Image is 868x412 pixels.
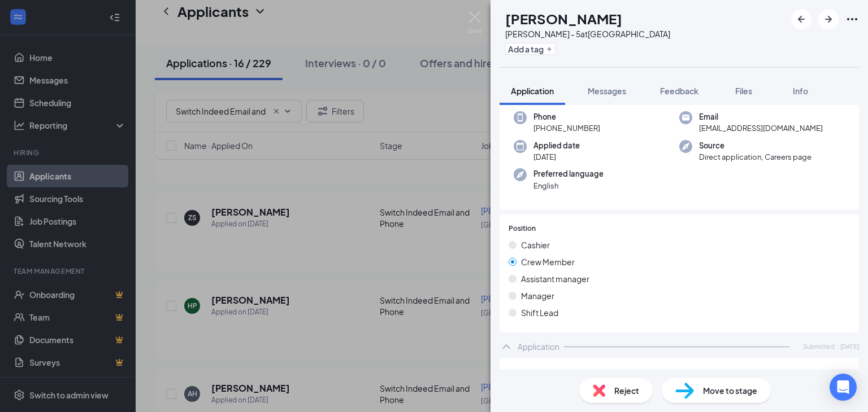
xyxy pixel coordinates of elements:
span: Source [699,140,811,151]
button: PlusAdd a tag [505,43,555,55]
span: [DATE] [840,341,859,351]
span: [PHONE_NUMBER] [533,122,600,134]
span: Direct application, Careers page [699,151,811,163]
span: Manager [521,290,554,302]
div: Open Intercom Messenger [830,374,857,401]
span: Cashier [521,239,550,251]
span: Position [509,223,536,234]
span: [DATE] [533,151,580,163]
span: Crew Member [521,256,575,268]
span: Feedback [660,86,698,96]
svg: ArrowLeftNew [795,12,808,26]
svg: Plus [546,46,553,52]
h1: [PERSON_NAME] [505,9,622,28]
span: Phone [533,111,600,122]
span: First name [509,367,542,378]
span: Reject [614,384,639,397]
span: Application [511,86,554,96]
span: English [533,180,604,191]
button: ArrowRight [818,9,839,29]
span: Info [793,86,808,96]
span: Email [699,111,823,122]
svg: Ellipses [845,12,859,26]
button: ArrowLeftNew [791,9,811,29]
svg: ArrowRight [822,12,835,26]
span: Shift Lead [521,306,558,319]
span: Messages [588,86,626,96]
div: [PERSON_NAME] - 5 at [GEOGRAPHIC_DATA] [505,28,670,40]
svg: ChevronUp [500,340,513,353]
span: Applied date [533,140,580,151]
div: Application [518,341,559,352]
span: [EMAIL_ADDRESS][DOMAIN_NAME] [699,122,823,134]
span: Move to stage [703,384,757,397]
span: Submitted: [803,341,836,351]
span: Preferred language [533,168,604,179]
span: Assistant manager [521,273,589,285]
span: Files [735,86,752,96]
